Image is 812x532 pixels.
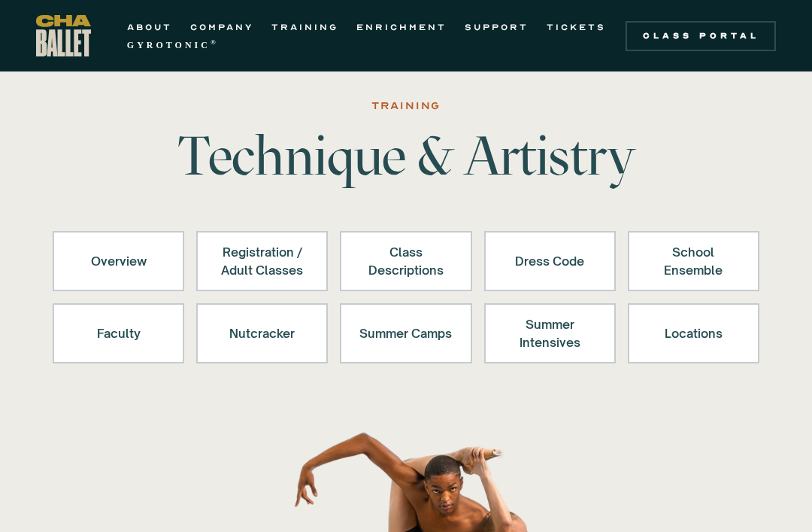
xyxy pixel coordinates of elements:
[356,18,447,36] a: ENRICHMENT
[271,18,338,36] a: TRAINING
[484,231,616,291] a: Dress Code
[196,231,328,291] a: Registration /Adult Classes
[36,15,91,56] a: home
[127,36,219,54] a: GYROTONIC®
[340,231,471,291] a: Class Descriptions
[504,243,596,279] div: Dress Code
[359,243,452,279] div: Class Descriptions
[647,315,740,351] div: Locations
[465,18,529,36] a: SUPPORT
[635,30,767,42] div: Class Portal
[196,303,328,363] a: Nutcracker
[359,315,452,351] div: Summer Camps
[340,303,471,363] a: Summer Camps
[72,315,165,351] div: Faculty
[127,18,172,36] a: ABOUT
[211,38,219,46] sup: ®
[171,129,641,183] h1: Technique & Artistry
[72,243,165,279] div: Overview
[628,303,759,363] a: Locations
[127,40,211,50] strong: GYROTONIC
[371,97,441,115] div: Training
[628,231,759,291] a: School Ensemble
[647,243,740,279] div: School Ensemble
[216,243,308,279] div: Registration / Adult Classes
[53,303,184,363] a: Faculty
[190,18,253,36] a: COMPANY
[53,231,184,291] a: Overview
[484,303,616,363] a: Summer Intensives
[547,18,606,36] a: TICKETS
[216,315,308,351] div: Nutcracker
[504,315,596,351] div: Summer Intensives
[626,21,776,51] a: Class Portal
